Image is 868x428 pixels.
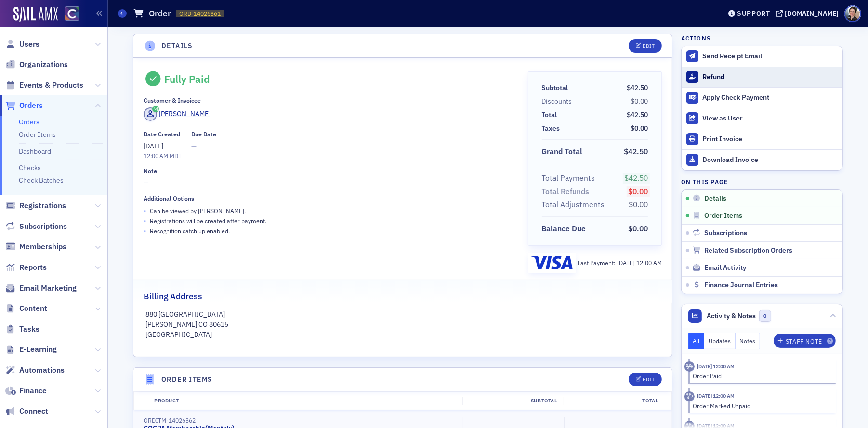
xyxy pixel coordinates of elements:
[5,406,48,416] a: Connect
[737,9,770,18] div: Support
[542,199,605,211] div: Total Adjustments
[168,152,182,160] span: MDT
[704,212,742,220] span: Order Items
[703,73,838,81] div: Refund
[628,187,648,196] span: $0.00
[542,186,590,198] div: Total Refunds
[5,344,57,355] a: E-Learning
[624,147,648,156] span: $42.50
[703,114,838,123] div: View as User
[776,10,842,17] button: [DOMAIN_NAME]
[703,94,838,102] div: Apply Check Payment
[542,223,586,235] div: Balance Due
[144,216,146,226] span: •
[627,83,648,92] span: $42.50
[542,96,572,107] div: Discounts
[5,241,66,252] a: Memberships
[5,283,77,294] a: Email Marketing
[681,34,711,42] h4: Actions
[707,311,756,321] span: Activity & Notes
[144,97,201,104] div: Customer & Invoicee
[542,123,564,134] span: Taxes
[682,46,842,67] button: Send Receipt Email
[5,386,47,396] a: Finance
[19,386,47,396] span: Finance
[682,149,842,170] a: Download Invoice
[629,373,662,386] button: Edit
[19,100,43,111] span: Orders
[19,59,68,70] span: Organizations
[542,199,608,211] span: Total Adjustments
[149,8,171,19] h1: Order
[5,324,39,334] a: Tasks
[144,167,157,174] div: Note
[19,147,51,156] a: Dashboard
[19,176,64,185] a: Check Batches
[542,96,576,107] span: Discounts
[704,281,778,290] span: Finance Journal Entries
[150,227,230,235] p: Recognition catch up enabled.
[703,52,838,61] div: Send Receipt Email
[13,7,58,22] img: SailAMX
[693,372,829,380] div: Order Paid
[624,173,648,183] span: $42.50
[578,258,662,267] div: Last Payment:
[697,392,735,399] time: 9/15/2025 12:00 AM
[693,401,829,410] div: Order Marked Unpaid
[5,201,66,211] a: Registrations
[145,320,660,330] p: [PERSON_NAME] CO 80615
[145,309,660,320] p: 880 [GEOGRAPHIC_DATA]
[159,109,210,119] div: [PERSON_NAME]
[144,226,146,236] span: •
[161,41,193,51] h4: Details
[617,259,636,267] span: [DATE]
[147,397,462,405] div: Product
[161,374,212,385] h4: Order Items
[542,173,595,184] div: Total Payments
[144,417,456,424] div: ORDITM-14026362
[144,206,146,216] span: •
[19,262,47,273] span: Reports
[58,6,79,23] a: View Homepage
[5,365,65,375] a: Automations
[164,73,210,85] div: Fully Paid
[5,59,68,70] a: Organizations
[19,344,57,355] span: E-Learning
[150,206,246,215] p: Can be viewed by [PERSON_NAME] .
[144,290,202,303] h2: Billing Address
[697,363,735,370] time: 9/15/2025 12:00 AM
[682,87,842,108] button: Apply Check Payment
[542,110,557,120] div: Total
[786,339,822,344] div: Staff Note
[179,10,221,18] span: ORD-14026361
[684,391,695,401] div: Activity
[704,229,747,238] span: Subscriptions
[19,406,48,416] span: Connect
[542,223,590,235] span: Balance Due
[643,43,655,49] div: Edit
[627,110,648,119] span: $42.50
[681,177,843,186] h4: On this page
[703,135,838,144] div: Print Invoice
[145,330,660,340] p: [GEOGRAPHIC_DATA]
[144,195,194,202] div: Additional Options
[19,80,83,91] span: Events & Products
[19,303,47,314] span: Content
[144,178,514,188] span: —
[542,123,560,134] div: Taxes
[19,39,39,50] span: Users
[542,83,572,93] span: Subtotal
[144,107,210,121] a: [PERSON_NAME]
[5,262,47,273] a: Reports
[542,146,583,158] div: Grand Total
[542,110,561,120] span: Total
[150,216,266,225] p: Registrations will be created after payment.
[682,67,842,87] button: Refund
[191,141,216,151] span: —
[191,131,216,138] div: Due Date
[844,5,861,22] span: Profile
[688,333,705,349] button: All
[5,100,43,111] a: Orders
[628,224,648,233] span: $0.00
